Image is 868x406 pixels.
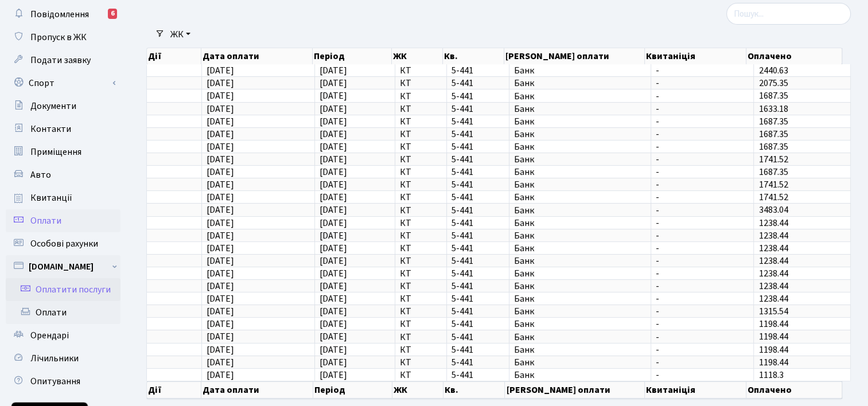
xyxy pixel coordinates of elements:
[313,48,392,64] th: Період
[656,244,749,253] span: -
[6,26,120,49] a: Пропуск в ЖК
[320,140,347,153] span: [DATE]
[108,9,117,19] div: 6
[656,92,749,101] span: -
[451,92,504,101] span: 5-441
[758,103,788,115] span: 1633.18
[320,90,347,103] span: [DATE]
[451,117,504,126] span: 5-441
[758,255,788,267] span: 1238.44
[400,282,442,291] span: КТ
[758,267,788,280] span: 1238.44
[207,280,234,292] span: [DATE]
[30,237,98,250] span: Особові рахунки
[320,217,347,229] span: [DATE]
[320,280,347,292] span: [DATE]
[320,331,347,343] span: [DATE]
[207,90,234,103] span: [DATE]
[207,178,234,191] span: [DATE]
[514,218,646,228] span: Банк
[207,267,234,280] span: [DATE]
[30,352,79,365] span: Лічильники
[6,209,120,232] a: Оплати
[400,142,442,151] span: КТ
[147,381,201,399] th: Дії
[400,244,442,253] span: КТ
[6,95,120,118] a: Документи
[656,319,749,329] span: -
[656,180,749,189] span: -
[400,66,442,75] span: КТ
[400,319,442,329] span: КТ
[6,140,120,163] a: Приміщення
[451,155,504,164] span: 5-441
[400,218,442,228] span: КТ
[451,269,504,278] span: 5-441
[758,356,788,369] span: 1198.44
[400,206,442,215] span: КТ
[656,167,749,177] span: -
[656,104,749,114] span: -
[30,31,87,44] span: Пропуск в ЖК
[400,79,442,88] span: КТ
[443,48,504,64] th: Кв.
[758,229,788,242] span: 1238.44
[758,153,788,166] span: 1741.52
[207,217,234,229] span: [DATE]
[656,193,749,202] span: -
[758,115,788,128] span: 1687.35
[758,305,788,318] span: 1315.54
[30,8,89,21] span: Повідомлення
[400,370,442,380] span: КТ
[758,64,788,77] span: 2440.63
[514,256,646,266] span: Банк
[758,343,788,356] span: 1198.44
[6,278,120,301] a: Оплатити послуги
[758,331,788,343] span: 1198.44
[656,345,749,354] span: -
[656,294,749,303] span: -
[392,48,442,64] th: ЖК
[207,318,234,330] span: [DATE]
[656,142,749,151] span: -
[656,269,749,278] span: -
[400,345,442,354] span: КТ
[320,166,347,178] span: [DATE]
[207,255,234,267] span: [DATE]
[514,244,646,253] span: Банк
[514,117,646,126] span: Банк
[514,66,646,75] span: Банк
[746,381,842,399] th: Оплачено
[451,206,504,215] span: 5-441
[207,204,234,217] span: [DATE]
[207,64,234,77] span: [DATE]
[400,130,442,139] span: КТ
[451,345,504,354] span: 5-441
[207,292,234,305] span: [DATE]
[645,381,746,399] th: Квитаніція
[320,318,347,330] span: [DATE]
[726,3,851,25] input: Пошук...
[320,103,347,115] span: [DATE]
[207,191,234,204] span: [DATE]
[6,232,120,255] a: Особові рахунки
[166,25,195,44] a: ЖК
[207,166,234,178] span: [DATE]
[400,193,442,202] span: КТ
[400,104,442,114] span: КТ
[6,347,120,370] a: Лічильники
[207,229,234,242] span: [DATE]
[400,180,442,189] span: КТ
[320,356,347,369] span: [DATE]
[320,204,347,217] span: [DATE]
[451,142,504,151] span: 5-441
[758,178,788,191] span: 1741.52
[30,100,76,112] span: Документи
[505,381,645,399] th: [PERSON_NAME] оплати
[758,77,788,89] span: 2075.35
[6,324,120,347] a: Орендарі
[320,115,347,128] span: [DATE]
[400,231,442,240] span: КТ
[451,193,504,202] span: 5-441
[320,64,347,77] span: [DATE]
